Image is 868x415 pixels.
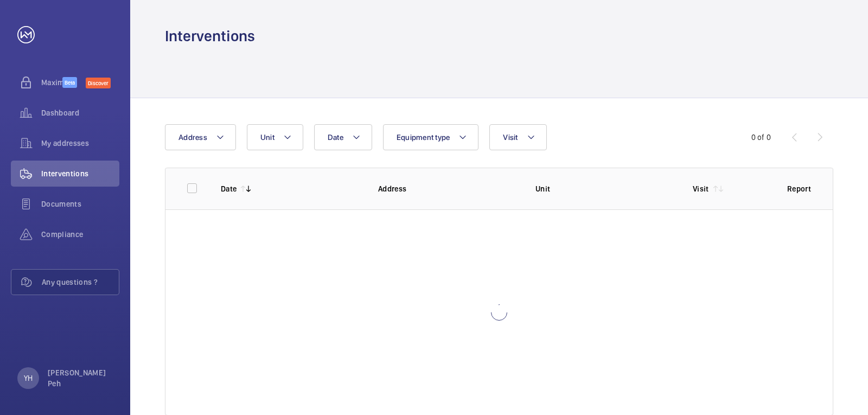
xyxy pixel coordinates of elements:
button: Date [314,124,372,150]
span: My addresses [41,138,119,149]
span: Date [328,133,343,142]
button: Unit [247,124,303,150]
h1: Interventions [165,26,255,46]
span: Any questions ? [42,277,119,288]
span: Discover [86,78,111,88]
span: Interventions [41,168,119,179]
button: Visit [489,124,546,150]
p: Visit [693,183,709,194]
div: 0 of 0 [751,132,771,143]
span: Beta [62,77,77,88]
p: YH [24,373,33,384]
span: Equipment type [397,133,450,142]
span: Dashboard [41,107,119,118]
span: Compliance [41,229,119,240]
button: Equipment type [383,124,479,150]
p: Date [221,183,237,194]
p: Unit [535,183,675,194]
span: Maximize [41,77,62,88]
span: Address [178,133,207,142]
p: Report [787,183,811,194]
span: Unit [260,133,275,142]
span: Visit [503,133,518,142]
p: Address [378,183,518,194]
p: [PERSON_NAME] Peh [48,367,113,389]
button: Address [165,124,236,150]
span: Documents [41,199,119,209]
